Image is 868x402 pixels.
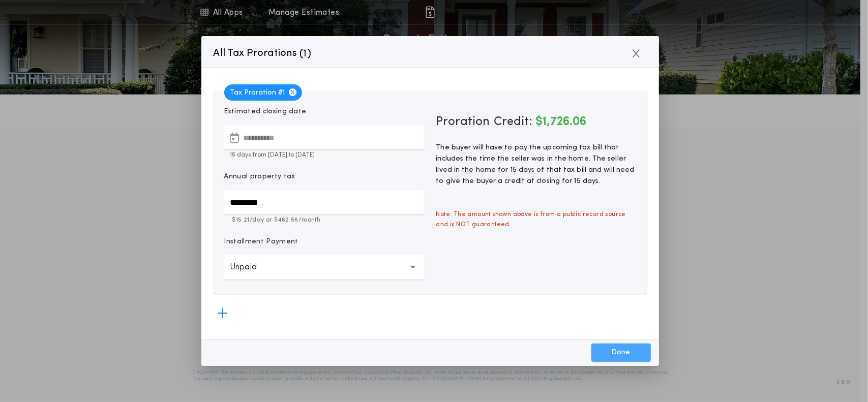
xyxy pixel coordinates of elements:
[230,261,274,273] p: Unpaid
[436,144,635,185] span: The buyer will have to pay the upcoming tax bill that includes the time the seller was in the hom...
[494,116,533,128] span: Credit:
[224,150,424,160] p: 15 days from [DATE] to [DATE]
[224,255,424,280] button: Unpaid
[224,190,424,214] input: Annual property tax
[304,49,307,59] span: 1
[214,45,312,61] p: All Tax Prorations ( )
[224,215,424,225] p: $15.21 /day or $462.56 /month
[224,107,424,117] p: Estimated closing date
[224,84,302,101] span: Tax Proration # 1
[430,203,642,236] span: Note: The amount shown above is from a public record source and is NOT guaranteed.
[224,172,295,182] p: Annual property tax
[536,116,587,128] span: $1,726.06
[591,344,651,362] button: Done
[436,114,490,130] span: Proration
[224,237,298,247] p: Installment Payment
